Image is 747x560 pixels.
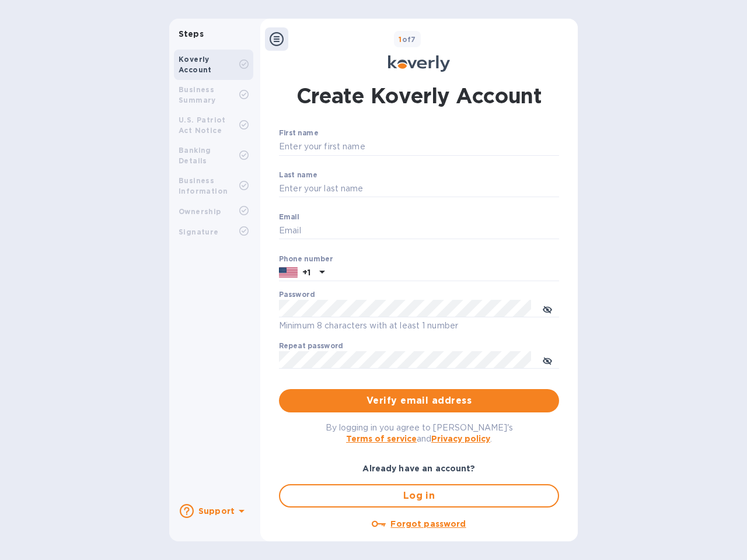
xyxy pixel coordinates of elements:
[279,171,317,178] label: Last name
[279,343,343,350] label: Repeat password
[279,222,559,240] input: Email
[431,434,490,443] a: Privacy policy
[296,81,542,110] h1: Create Koverly Account
[289,489,549,503] span: Log in
[399,35,402,44] span: 1
[279,484,559,508] button: Log in
[179,85,216,104] b: Business Summary
[536,348,559,372] button: toggle password visibility
[399,35,416,44] b: of 7
[279,256,333,262] label: Phone number
[362,464,475,473] b: Already have an account?
[279,319,559,332] p: Minimum 8 characters with at least 1 number
[179,176,228,195] b: Business Information
[179,146,211,165] b: Banking Details
[279,266,298,279] img: US
[326,423,513,443] span: By logging in you agree to [PERSON_NAME]'s and .
[279,138,559,156] input: Enter your first name
[390,519,466,528] u: Forgot password
[346,434,417,443] a: Terms of service
[279,213,299,220] label: Email
[179,29,204,38] b: Steps
[279,389,559,412] button: Verify email address
[179,228,219,236] b: Signature
[536,297,559,320] button: toggle password visibility
[279,180,559,198] input: Enter your last name
[179,207,221,216] b: Ownership
[198,506,235,516] b: Support
[288,394,550,408] span: Verify email address
[179,55,212,74] b: Koverly Account
[279,130,318,137] label: First name
[279,292,315,299] label: Password
[179,116,226,135] b: U.S. Patriot Act Notice
[302,267,310,278] p: +1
